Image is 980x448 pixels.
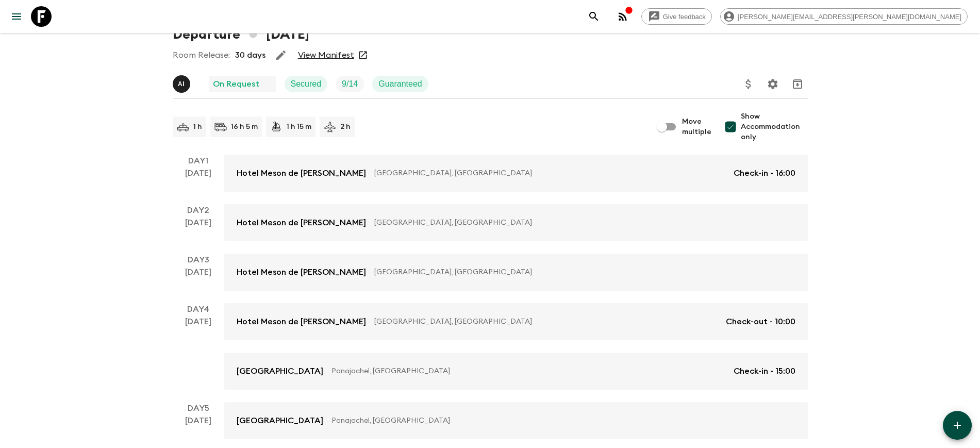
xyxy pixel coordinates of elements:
[173,254,224,266] p: Day 3
[173,24,309,45] h1: Departure [DATE]
[374,267,787,277] p: [GEOGRAPHIC_DATA], [GEOGRAPHIC_DATA]
[734,365,795,377] p: Check-in - 15:00
[298,50,354,60] a: View Manifest
[173,49,230,61] p: Room Release:
[178,80,185,88] p: A I
[762,74,783,94] button: Settings
[224,254,808,291] a: Hotel Meson de [PERSON_NAME][GEOGRAPHIC_DATA], [GEOGRAPHIC_DATA]
[224,402,808,439] a: [GEOGRAPHIC_DATA]Panajachel, [GEOGRAPHIC_DATA]
[224,155,808,192] a: Hotel Meson de [PERSON_NAME][GEOGRAPHIC_DATA], [GEOGRAPHIC_DATA]Check-in - 16:00
[374,218,787,228] p: [GEOGRAPHIC_DATA], [GEOGRAPHIC_DATA]
[193,122,202,132] p: 1 h
[235,49,265,61] p: 30 days
[224,353,808,390] a: [GEOGRAPHIC_DATA]Panajachel, [GEOGRAPHIC_DATA]Check-in - 15:00
[291,78,322,90] p: Secured
[741,111,808,142] span: Show Accommodation only
[237,167,366,179] p: Hotel Meson de [PERSON_NAME]
[732,13,967,21] span: [PERSON_NAME][EMAIL_ADDRESS][PERSON_NAME][DOMAIN_NAME]
[185,316,211,390] div: [DATE]
[331,366,725,376] p: Panajachel, [GEOGRAPHIC_DATA]
[641,8,712,25] a: Give feedback
[734,167,795,179] p: Check-in - 16:00
[237,365,323,377] p: [GEOGRAPHIC_DATA]
[237,266,366,278] p: Hotel Meson de [PERSON_NAME]
[726,316,795,328] p: Check-out - 10:00
[173,78,192,87] span: Alvaro Ixtetela
[213,78,259,90] p: On Request
[237,414,323,427] p: [GEOGRAPHIC_DATA]
[342,78,358,90] p: 9 / 14
[224,303,808,340] a: Hotel Meson de [PERSON_NAME][GEOGRAPHIC_DATA], [GEOGRAPHIC_DATA]Check-out - 10:00
[185,414,211,439] div: [DATE]
[720,8,968,25] div: [PERSON_NAME][EMAIL_ADDRESS][PERSON_NAME][DOMAIN_NAME]
[287,122,311,132] p: 1 h 15 m
[374,317,718,327] p: [GEOGRAPHIC_DATA], [GEOGRAPHIC_DATA]
[584,6,604,27] button: search adventures
[173,204,224,217] p: Day 2
[173,155,224,167] p: Day 1
[6,6,27,27] button: menu
[173,75,192,93] button: AI
[378,78,422,90] p: Guaranteed
[682,117,712,137] span: Move multiple
[185,217,211,241] div: [DATE]
[237,316,366,328] p: Hotel Meson de [PERSON_NAME]
[173,402,224,414] p: Day 5
[185,266,211,291] div: [DATE]
[336,76,364,92] div: Trip Fill
[231,122,258,132] p: 16 h 5 m
[173,303,224,316] p: Day 4
[224,204,808,241] a: Hotel Meson de [PERSON_NAME][GEOGRAPHIC_DATA], [GEOGRAPHIC_DATA]
[285,76,328,92] div: Secured
[657,13,711,21] span: Give feedback
[331,416,787,426] p: Panajachel, [GEOGRAPHIC_DATA]
[185,167,211,192] div: [DATE]
[340,122,351,132] p: 2 h
[237,217,366,229] p: Hotel Meson de [PERSON_NAME]
[374,168,725,178] p: [GEOGRAPHIC_DATA], [GEOGRAPHIC_DATA]
[738,74,759,94] button: Update Price, Early Bird Discount and Costs
[787,74,808,94] button: Archive (Completed, Cancelled or Unsynced Departures only)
